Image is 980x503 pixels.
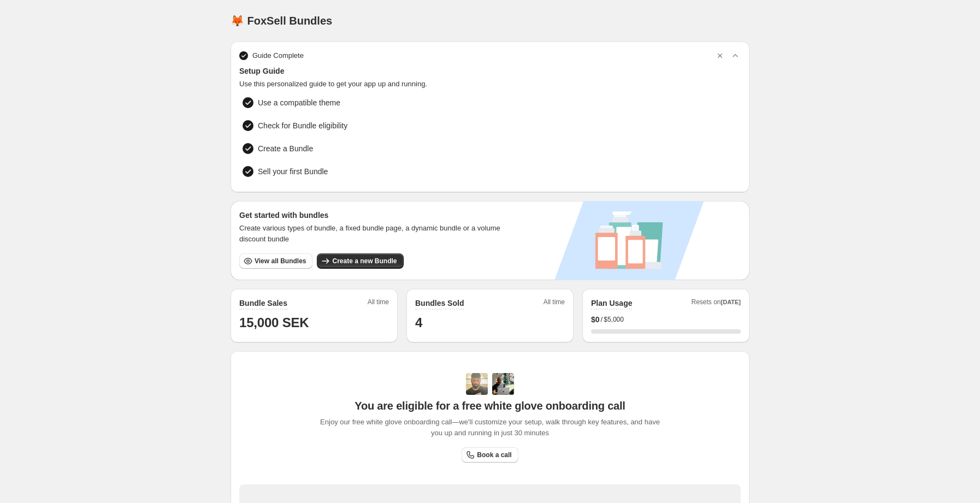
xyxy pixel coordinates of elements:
[591,314,741,325] div: /
[258,97,340,108] span: Use a compatible theme
[332,257,397,265] span: Create a new Bundle
[239,223,511,245] span: Create various types of bundle, a fixed bundle page, a dynamic bundle or a volume discount bundle
[239,298,287,309] h2: Bundle Sales
[239,314,389,332] h1: 15,000 SEK
[462,447,518,463] a: Book a call
[692,298,741,310] span: Resets on
[252,50,304,61] span: Guide Complete
[258,120,347,131] span: Check for Bundle eligibility
[239,66,741,76] span: Setup Guide
[591,298,632,309] h2: Plan Usage
[492,373,514,395] img: Prakhar
[415,298,464,309] h2: Bundles Sold
[477,451,511,459] span: Book a call
[258,166,328,177] span: Sell your first Bundle
[239,253,312,269] button: View all Bundles
[721,299,741,305] span: [DATE]
[544,298,565,310] span: All time
[258,143,313,154] span: Create a Bundle
[355,399,625,412] span: You are eligible for a free white glove onboarding call
[368,298,389,310] span: All time
[239,210,511,221] h3: Get started with bundles
[591,314,600,325] span: $ 0
[604,315,624,324] span: $5,000
[317,253,403,269] button: Create a new Bundle
[255,257,306,265] span: View all Bundles
[239,79,741,90] span: Use this personalized guide to get your app up and running.
[231,14,332,27] h1: 🦊 FoxSell Bundles
[466,373,488,395] img: Adi
[315,417,666,439] span: Enjoy our free white glove onboarding call—we'll customize your setup, walk through key features,...
[415,314,565,332] h1: 4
